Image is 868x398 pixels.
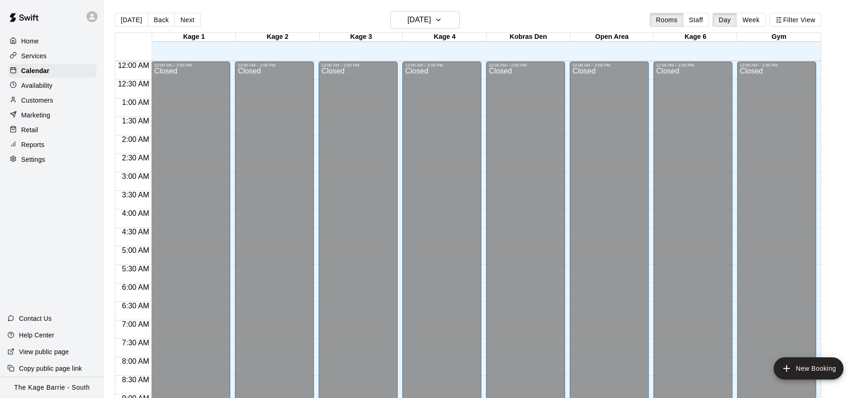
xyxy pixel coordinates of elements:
[21,125,38,135] p: Retail
[7,108,97,122] a: Marketing
[120,283,152,291] span: 6:00 AM
[120,154,152,162] span: 2:30 AM
[21,140,44,149] p: Reports
[120,265,152,273] span: 5:30 AM
[120,376,152,384] span: 8:30 AM
[321,63,395,67] div: 12:00 AM – 2:00 PM
[19,347,69,356] p: View public page
[405,63,479,67] div: 12:00 AM – 2:00 PM
[19,331,54,340] p: Help Center
[120,302,152,310] span: 6:30 AM
[7,153,97,166] a: Settings
[21,37,39,46] p: Home
[120,320,152,328] span: 7:00 AM
[21,81,53,90] p: Availability
[320,33,403,42] div: Kage 3
[573,63,646,67] div: 12:00 AM – 2:00 PM
[656,63,730,67] div: 12:00 AM – 2:00 PM
[115,13,148,27] button: [DATE]
[236,33,320,42] div: Kage 2
[770,13,821,27] button: Filter View
[570,33,654,42] div: Open Area
[116,61,152,69] span: 12:00 AM
[653,33,737,42] div: Kage 6
[21,96,53,105] p: Customers
[120,117,152,125] span: 1:30 AM
[740,63,813,67] div: 12:00 AM – 2:00 PM
[14,383,90,392] p: The Kage Barrie - South
[174,13,200,27] button: Next
[774,357,843,380] button: add
[650,13,683,27] button: Rooms
[403,33,486,42] div: Kage 4
[390,11,460,29] button: [DATE]
[736,13,765,27] button: Week
[120,172,152,180] span: 3:00 AM
[21,66,49,75] p: Calendar
[7,64,97,78] a: Calendar
[120,191,152,199] span: 3:30 AM
[19,314,52,323] p: Contact Us
[148,13,175,27] button: Back
[7,123,97,137] a: Retail
[120,246,152,254] span: 5:00 AM
[683,13,709,27] button: Staff
[120,339,152,347] span: 7:30 AM
[120,357,152,365] span: 8:00 AM
[152,33,236,42] div: Kage 1
[120,209,152,217] span: 4:00 AM
[407,13,431,26] h6: [DATE]
[116,80,152,88] span: 12:30 AM
[21,51,47,61] p: Services
[154,63,228,67] div: 12:00 AM – 2:00 PM
[21,155,45,164] p: Settings
[7,79,97,92] a: Availability
[120,228,152,236] span: 4:30 AM
[7,34,97,48] a: Home
[7,93,97,107] a: Customers
[238,63,311,67] div: 12:00 AM – 2:00 PM
[7,138,97,152] a: Reports
[713,13,737,27] button: Day
[120,135,152,143] span: 2:00 AM
[21,110,50,120] p: Marketing
[737,33,821,42] div: Gym
[489,63,562,67] div: 12:00 AM – 2:00 PM
[19,364,82,373] p: Copy public page link
[120,98,152,106] span: 1:00 AM
[486,33,570,42] div: Kobras Den
[7,49,97,63] a: Services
